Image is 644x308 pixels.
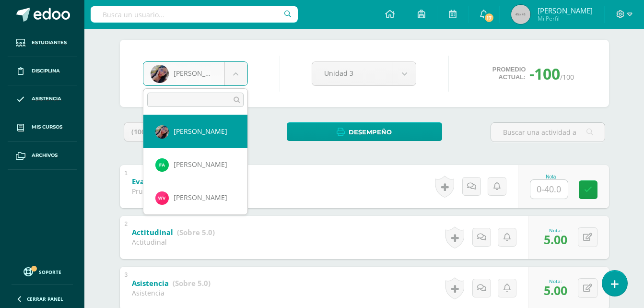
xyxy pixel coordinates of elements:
img: 74fb6fc4744e1d26db125a3b19718308.png [155,125,169,139]
span: [PERSON_NAME] [174,127,227,136]
img: 29d914015da2195daae74bff4ffa1e3c.png [155,158,169,172]
span: [PERSON_NAME] [174,160,227,169]
img: 38427dc868b775d23e8a4d16f141922c.png [155,191,169,205]
span: [PERSON_NAME] [174,193,227,202]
